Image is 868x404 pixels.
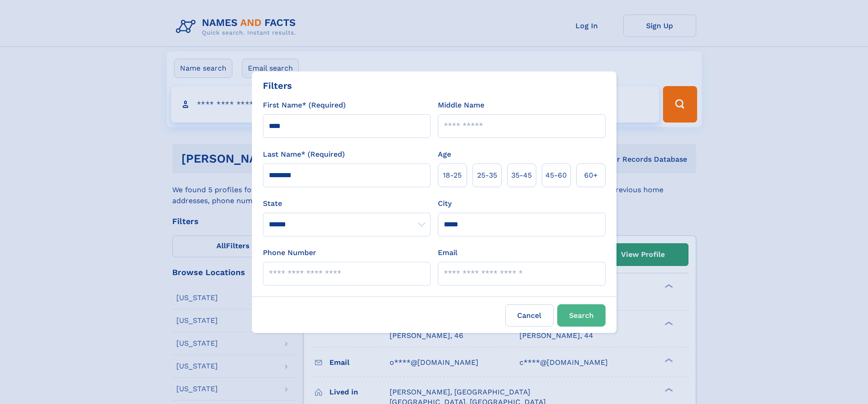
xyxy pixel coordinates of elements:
label: Phone Number [263,247,316,258]
label: State [263,198,431,209]
button: Search [557,304,606,327]
span: 45‑60 [545,170,567,181]
label: Last Name* (Required) [263,149,345,160]
span: 60+ [584,170,598,181]
label: Age [438,149,451,160]
div: Filters [263,79,292,92]
span: 25‑35 [477,170,497,181]
label: Middle Name [438,100,484,111]
span: 35‑45 [511,170,532,181]
label: First Name* (Required) [263,100,346,111]
label: Email [438,247,457,258]
label: Cancel [505,304,554,327]
span: 18‑25 [443,170,462,181]
label: City [438,198,452,209]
